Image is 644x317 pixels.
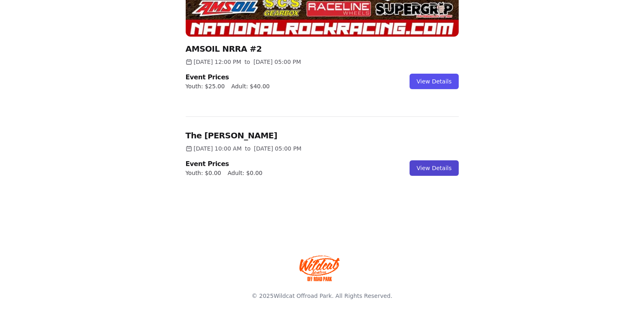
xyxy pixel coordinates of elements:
time: [DATE] 05:00 PM [254,58,301,66]
span: Adult: $0.00 [228,169,262,177]
span: Adult: $40.00 [231,82,270,90]
span: Youth: $0.00 [186,169,221,177]
time: [DATE] 12:00 PM [194,58,241,66]
img: Wildcat Offroad park [299,255,340,281]
a: The [PERSON_NAME] [186,131,278,140]
a: AMSOIL NRRA #2 [186,44,262,54]
a: View Details [410,160,458,176]
span: to [245,144,251,153]
span: to [245,58,250,66]
time: [DATE] 05:00 PM [254,144,301,153]
a: Wildcat Offroad Park [273,293,332,299]
a: View Details [410,74,458,89]
h2: Event Prices [186,72,270,82]
span: Youth: $25.00 [186,82,225,90]
span: © 2025 . All Rights Reserved. [252,293,392,299]
time: [DATE] 10:00 AM [194,144,242,153]
h2: Event Prices [186,159,262,169]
